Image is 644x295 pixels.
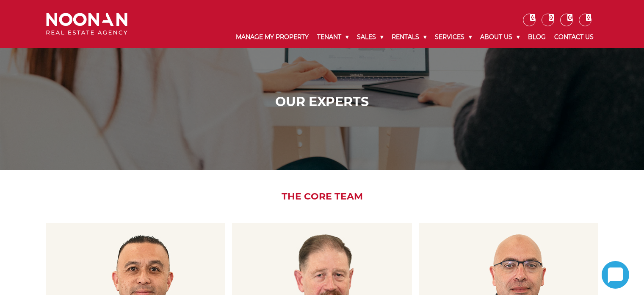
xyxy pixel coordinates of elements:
a: Blog [524,26,550,48]
a: Sales [353,26,387,48]
a: Tenant [313,26,353,48]
a: About Us [476,26,524,48]
a: Manage My Property [232,26,313,48]
a: Rentals [387,26,431,48]
a: Contact Us [550,26,598,48]
img: Noonan Real Estate Agency [46,13,127,35]
a: Services [431,26,476,48]
h1: Our Experts [48,94,596,110]
h2: The Core Team [40,191,604,202]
